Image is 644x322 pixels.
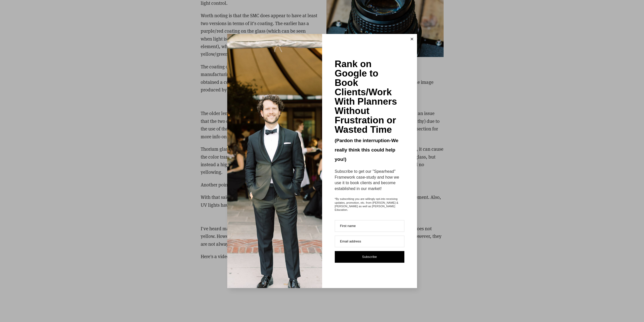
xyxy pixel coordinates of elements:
div: Subscribe to get our "Spearhead" Framework case-study and how we use it to book clients and becom... [335,169,404,192]
button: Subscribe [335,251,404,263]
span: Subscribe [362,255,377,259]
div: Rank on Google to Book Clients/Work With Planners Without Frustration or Wasted Time [335,59,404,134]
span: *By subscribing you are willingly opt-into receiving updates, promotion, etc. from [PERSON_NAME] ... [335,197,404,212]
span: (Pardon the interruption-We really think this could help you!) [335,138,399,162]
